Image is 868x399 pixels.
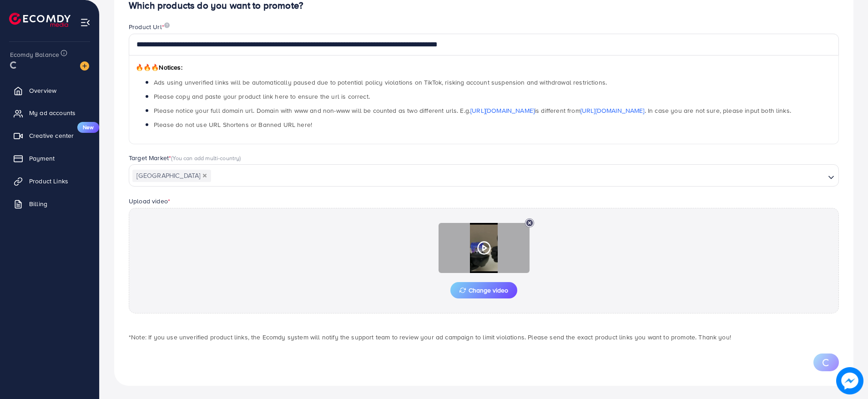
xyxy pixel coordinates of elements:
button: Deselect Pakistan [202,173,207,178]
span: My ad accounts [29,108,76,117]
a: [URL][DOMAIN_NAME] [580,106,645,115]
span: Notices: [136,63,182,72]
span: Please copy and paste your product link here to ensure the url is correct. [154,92,370,101]
div: Search for option [129,164,839,186]
label: Product Url [129,22,170,31]
span: New [77,122,99,133]
span: (You can add multi-country) [171,154,241,162]
a: Overview [7,81,92,100]
a: Payment [7,149,92,167]
a: Billing [7,195,92,213]
img: image [837,368,863,394]
a: Product Links [7,172,92,190]
a: My ad accounts [7,104,92,122]
button: Change video [450,282,517,298]
img: menu [80,17,91,28]
span: Payment [29,154,55,163]
span: Overview [29,86,56,95]
label: Upload video [129,197,170,206]
input: Search for option [212,169,824,183]
a: Creative centerNew [7,126,92,145]
label: Target Market [129,153,241,162]
span: Ads using unverified links will be automatically paused due to potential policy violations on Tik... [154,78,607,87]
span: Billing [29,199,47,208]
span: 🔥🔥🔥 [136,63,159,72]
p: *Note: If you use unverified product links, the Ecomdy system will notify the support team to rev... [129,332,839,343]
span: Ecomdy Balance [10,50,59,59]
img: logo [9,13,71,27]
span: Change video [459,287,508,293]
a: [URL][DOMAIN_NAME] [470,106,535,115]
span: [GEOGRAPHIC_DATA] [132,170,211,182]
img: image [80,61,89,71]
span: Please notice your full domain url. Domain with www and non-www will be counted as two different ... [154,106,791,115]
span: Creative center [29,131,74,140]
span: Please do not use URL Shortens or Banned URL here! [154,120,312,129]
img: image [164,22,170,28]
span: Product Links [29,177,68,186]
